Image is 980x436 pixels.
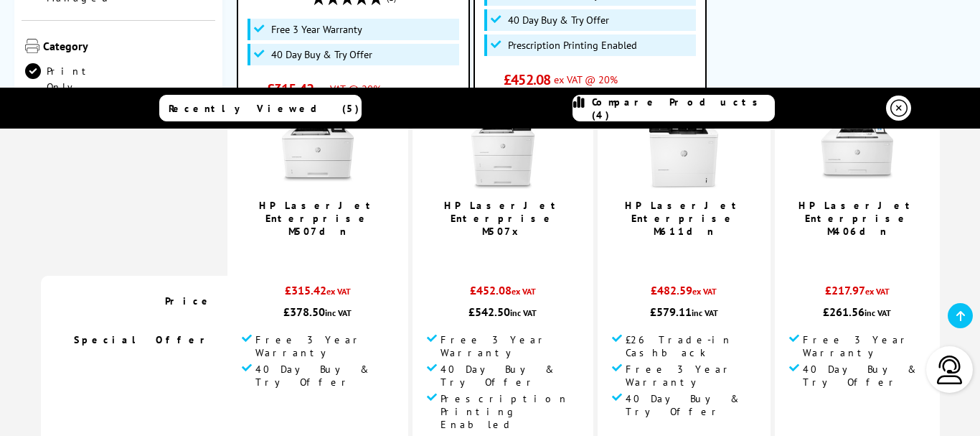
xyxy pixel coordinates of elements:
div: £542.50 [427,305,579,319]
img: HP-M507x-FrontFacing-Small.jpg [467,117,539,189]
span: Free 3 Year Warranty [626,363,756,389]
span: ex VAT @ 20% [554,73,618,86]
div: £217.97 [789,283,925,305]
img: HP-M507dn-FrontFacing-Small.jpg [282,117,354,189]
span: inc VAT [510,307,537,318]
div: £482.59 [612,283,756,305]
span: Compare Products (4) [592,96,774,121]
a: HP LaserJet Enterprise M507x [444,199,562,238]
div: £452.08 [427,283,579,305]
a: HP LaserJet Enterprise M611dn [625,199,743,238]
span: / 5 [322,245,337,261]
span: Free 3 Year Warranty [440,333,579,359]
span: Free 3 Year Warranty [255,333,394,359]
span: 40 Day Buy & Try Offer [271,49,372,60]
span: Free 3 Year Warranty [803,333,925,359]
span: ex VAT @ 20% [317,82,381,96]
img: HP-M611dn-Front-Small.jpg [648,117,720,189]
span: 40 Day Buy & Try Offer [626,392,756,418]
span: Category [43,39,212,56]
span: Prescription Printing Enabled [440,392,579,431]
span: 40 Day Buy & Try Offer [508,14,609,26]
a: HP LaserJet Enterprise M507dn [259,199,377,238]
a: Compare Products (4) [573,95,775,121]
span: 40 Day Buy & Try Offer [440,363,579,389]
span: 40 Day Buy & Try Offer [803,363,925,389]
span: Recently Viewed (5) [169,102,359,115]
span: £315.42 [267,80,314,98]
a: Print Only [25,63,118,95]
a: HP LaserJet Enterprise M406dn [798,199,916,238]
span: inc VAT [864,307,891,318]
div: £378.50 [242,305,394,319]
img: Category [25,39,39,53]
a: Recently Viewed (5) [159,95,362,121]
div: £579.11 [612,305,756,319]
span: ex VAT [512,286,536,297]
span: inc VAT [692,307,718,318]
span: 40 Day Buy & Try Offer [255,363,394,389]
div: £261.56 [789,305,925,319]
div: £315.42 [242,283,394,305]
img: user-headset-light.svg [936,356,964,384]
span: Free 3 Year Warranty [271,24,362,35]
span: £26 Trade-in Cashback [626,333,756,359]
span: Prescription Printing Enabled [508,40,637,51]
span: ex VAT [865,286,890,297]
span: Special Offer [74,333,213,346]
span: Price [165,294,213,307]
img: HP-M406dn-Front-Small.jpg [821,117,893,189]
span: £452.08 [504,70,550,89]
span: inc VAT [325,307,352,318]
span: ex VAT [692,286,717,297]
span: 5.0 [305,245,322,261]
span: ex VAT [326,286,351,297]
